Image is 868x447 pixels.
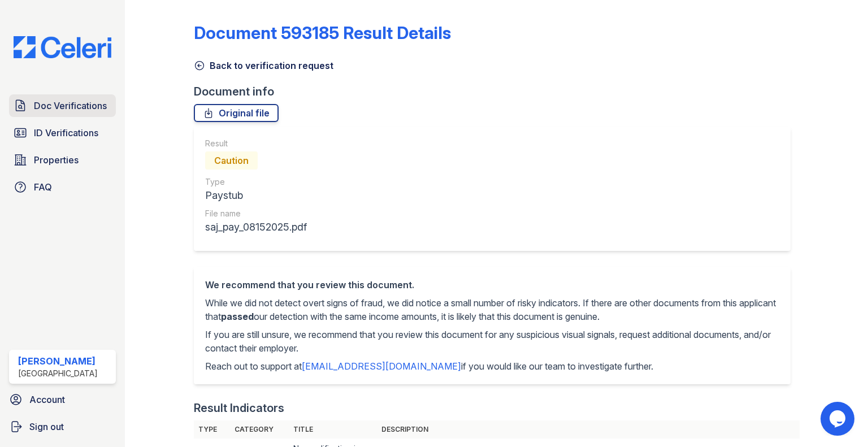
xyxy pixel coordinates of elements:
[34,99,107,112] span: Doc Verifications
[5,388,120,411] a: Account
[194,400,284,416] div: Result Indicators
[18,354,98,368] div: [PERSON_NAME]
[194,420,230,439] th: Type
[205,138,307,149] div: Result
[205,151,258,170] div: Caution
[194,104,279,122] a: Original file
[821,402,857,436] iframe: chat widget
[9,94,116,117] a: Doc Verifications
[18,368,98,379] div: [GEOGRAPHIC_DATA]
[289,420,377,439] th: Title
[9,149,116,171] a: Properties
[377,420,800,439] th: Description
[205,176,307,188] div: Type
[34,153,79,167] span: Properties
[194,59,333,72] a: Back to verification request
[9,121,116,144] a: ID Verifications
[34,126,98,140] span: ID Verifications
[205,359,779,373] p: Reach out to support at if you would like our team to investigate further.
[5,36,120,58] img: CE_Logo_Blue-a8612792a0a2168367f1c8372b55b34899dd931a85d93a1a3d3e32e68fde9ad4.png
[205,219,307,235] div: saj_pay_08152025.pdf
[302,361,461,372] a: [EMAIL_ADDRESS][DOMAIN_NAME]
[205,278,779,292] div: We recommend that you review this document.
[9,176,116,198] a: FAQ
[5,415,120,438] a: Sign out
[29,420,64,433] span: Sign out
[205,188,307,203] div: Paystub
[29,393,65,406] span: Account
[34,180,52,194] span: FAQ
[205,296,779,323] p: While we did not detect overt signs of fraud, we did notice a small number of risky indicators. I...
[194,84,800,99] div: Document info
[205,328,779,355] p: If you are still unsure, we recommend that you review this document for any suspicious visual sig...
[221,311,254,322] span: passed
[230,420,289,439] th: Category
[205,208,307,219] div: File name
[194,23,451,43] a: Document 593185 Result Details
